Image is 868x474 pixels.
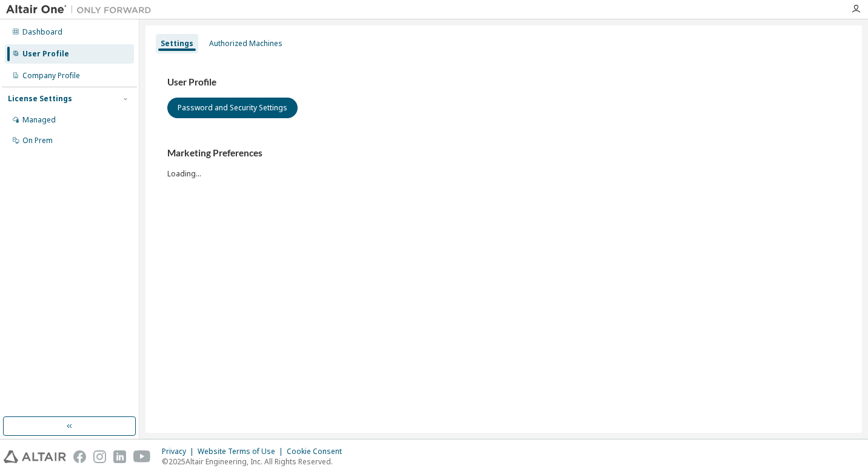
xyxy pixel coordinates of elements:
button: Password and Security Settings [167,98,298,118]
div: Website Terms of Use [198,447,287,456]
div: Dashboard [22,27,62,37]
h3: User Profile [167,76,840,88]
h3: Marketing Preferences [167,147,840,159]
div: Cookie Consent [287,447,349,456]
img: linkedin.svg [113,450,126,463]
img: youtube.svg [133,450,151,463]
div: Loading... [167,147,840,178]
img: facebook.svg [73,450,86,463]
img: Altair One [6,4,158,16]
div: Company Profile [22,71,80,81]
div: Managed [22,115,56,125]
p: © 2025 Altair Engineering, Inc. All Rights Reserved. [162,456,349,467]
div: On Prem [22,136,53,145]
div: Authorized Machines [209,39,282,48]
img: instagram.svg [93,450,106,463]
div: Settings [161,39,193,48]
div: Privacy [162,447,198,456]
div: License Settings [8,94,72,104]
img: altair_logo.svg [4,450,66,463]
div: User Profile [22,49,69,59]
